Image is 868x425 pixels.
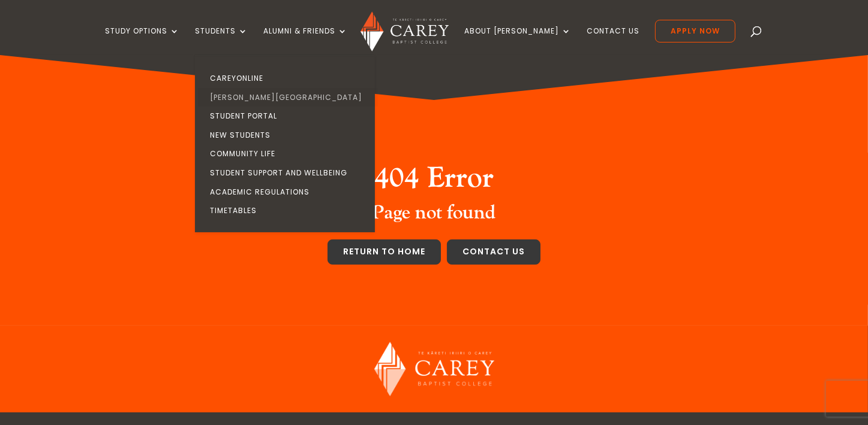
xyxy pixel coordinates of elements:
[447,239,540,265] a: Contact us
[195,27,248,55] a: Students
[198,126,378,145] a: New Students
[209,202,659,230] h3: Page not found
[374,386,494,400] a: Carey Baptist College
[198,201,378,220] a: Timetables
[198,144,378,163] a: Community Life
[655,20,735,42] a: Apply Now
[361,11,449,51] img: Carey Baptist College
[587,27,639,55] a: Contact Us
[198,183,378,202] a: Academic Regulations
[328,239,441,265] a: Return to home
[209,161,659,202] h2: 404 Error
[198,88,378,107] a: [PERSON_NAME][GEOGRAPHIC_DATA]
[263,27,347,55] a: Alumni & Friends
[374,342,494,396] img: Carey Baptist College
[464,27,571,55] a: About [PERSON_NAME]
[105,27,179,55] a: Study Options
[198,107,378,126] a: Student Portal
[198,69,378,88] a: CareyOnline
[198,163,378,183] a: Student Support and Wellbeing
